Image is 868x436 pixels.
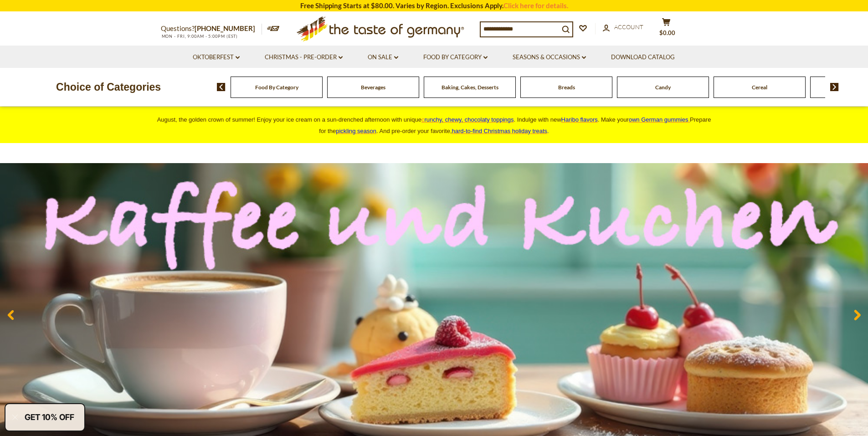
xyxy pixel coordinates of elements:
a: Click here for details. [503,1,568,10]
a: Breads [558,84,575,91]
a: Food By Category [423,52,488,62]
a: Cereal [752,84,767,91]
a: [PHONE_NUMBER] [195,24,255,32]
a: Download Catalog [611,52,675,62]
a: Beverages [361,84,385,91]
span: $0.00 [659,29,675,36]
span: MON - FRI, 9:00AM - 5:00PM (EST) [161,34,238,39]
a: Christmas - PRE-ORDER [265,52,343,62]
a: Seasons & Occasions [513,52,586,62]
a: Account [603,22,643,32]
img: next arrow [830,83,839,91]
a: Baking, Cakes, Desserts [442,84,498,91]
img: previous arrow [217,83,226,91]
a: Candy [655,84,671,91]
a: hard-to-find Christmas holiday treats [452,128,548,134]
span: runchy, chewy, chocolaty toppings [424,116,514,123]
a: crunchy, chewy, chocolaty toppings [421,116,514,123]
a: own German gummies. [629,116,690,123]
span: own German gummies [629,116,688,123]
a: pickling season [336,128,376,134]
span: Account [614,23,643,31]
p: Questions? [161,23,262,35]
a: Food By Category [255,84,298,91]
span: . [452,128,549,134]
a: Oktoberfest [193,52,240,62]
button: $0.00 [653,18,680,41]
a: On Sale [368,52,398,62]
span: August, the golden crown of summer! Enjoy your ice cream on a sun-drenched afternoon with unique ... [157,116,711,134]
a: Haribo flavors [561,116,598,123]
